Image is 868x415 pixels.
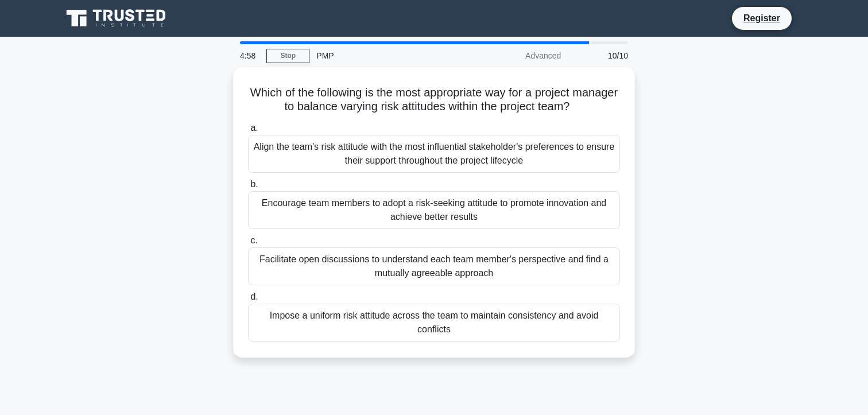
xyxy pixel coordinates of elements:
[248,247,620,285] div: Facilitate open discussions to understand each team member's perspective and find a mutually agre...
[233,44,266,67] div: 4:58
[309,44,467,67] div: PMP
[250,235,257,245] span: c.
[266,49,309,63] a: Stop
[467,44,568,67] div: Advanced
[250,292,258,301] span: d.
[248,135,620,173] div: Align the team's risk attitude with the most influential stakeholder's preferences to ensure thei...
[250,179,258,189] span: b.
[568,44,635,67] div: 10/10
[247,86,621,114] h5: Which of the following is the most appropriate way for a project manager to balance varying risk ...
[737,11,787,25] a: Register
[250,123,258,133] span: a.
[248,304,620,342] div: Impose a uniform risk attitude across the team to maintain consistency and avoid conflicts
[248,191,620,229] div: Encourage team members to adopt a risk-seeking attitude to promote innovation and achieve better ...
